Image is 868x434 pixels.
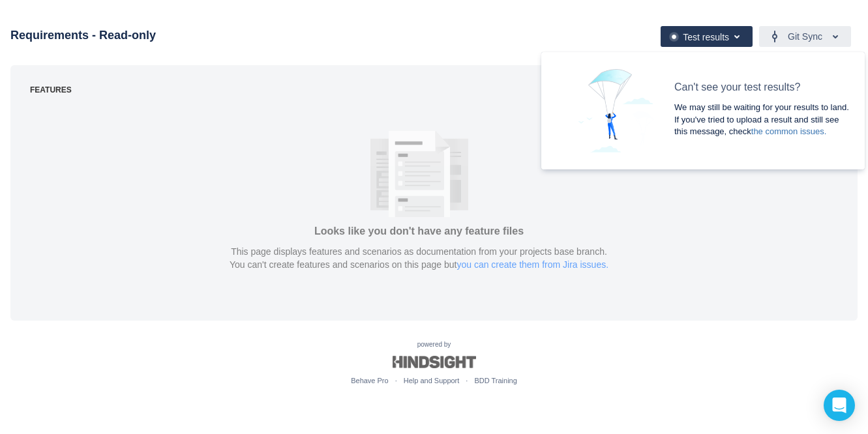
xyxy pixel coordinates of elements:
span: Git Sync [788,26,822,47]
button: Git Sync [759,26,851,47]
a: BDD Training [474,377,516,384]
span: Test results [683,31,729,42]
img: AgwABIgr006M16MAAAAASUVORK5CYII= [668,31,680,42]
div: Open Intercom Messenger [824,390,855,421]
button: Test results [661,26,753,47]
h3: Looks like you don't have any feature files [10,223,828,239]
img: 0WBiYhudlhyUjUBcg4WjmQwtVw3aqBod0sAoAAdzVI3GFnKmUmAf9GB0iSHoyACNIRBTI34knpNVVYVJjH3IgJFbEPJzDj0wd... [578,69,654,152]
a: Help and Support [404,377,460,384]
h3: Requirements - Read-only [10,26,156,44]
a: Behave Pro [351,377,388,384]
p: This page displays features and scenarios as documentation from your projects base branch. You ca... [10,246,828,272]
a: the common issues. [751,126,827,136]
span: We may still be waiting for your results to land. If you've tried to upload a result and still se... [674,102,849,136]
a: you can create them from Jira issues. [456,259,608,270]
div: FEATURES [30,85,828,96]
h3: Can't see your test results? [674,79,850,95]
